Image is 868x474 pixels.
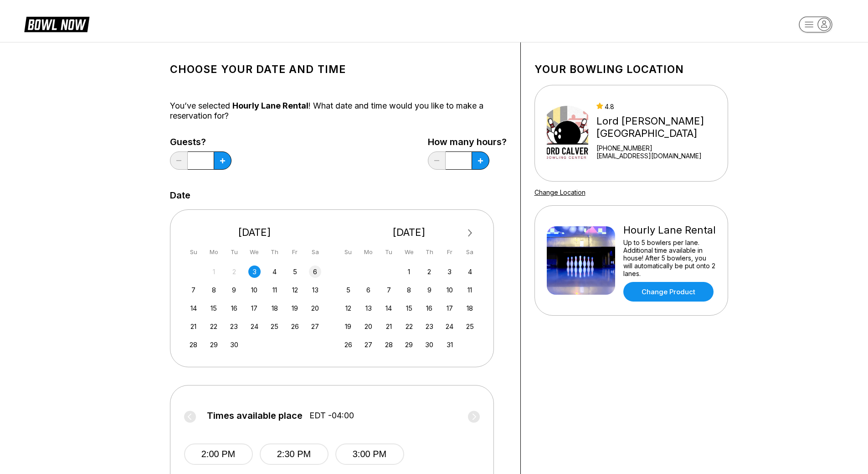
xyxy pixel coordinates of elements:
h1: Your bowling location [534,63,728,76]
div: Choose Thursday, October 9th, 2025 [423,284,436,296]
div: Choose Friday, September 26th, 2025 [289,320,301,333]
div: Choose Wednesday, October 1st, 2025 [403,266,415,278]
div: Choose Tuesday, October 28th, 2025 [383,339,395,351]
img: Lord Calvert Bowling Center [547,99,589,167]
div: [PHONE_NUMBER] [596,144,724,152]
button: 3:00 PM [335,443,404,465]
label: How many hours? [428,137,507,147]
div: Choose Thursday, October 30th, 2025 [423,339,436,351]
div: Choose Friday, October 10th, 2025 [443,284,456,296]
div: Choose Tuesday, October 7th, 2025 [383,284,395,296]
div: Mo [362,246,375,258]
label: Guests? [170,137,231,147]
button: Next Month [463,226,478,240]
a: Change Product [623,282,714,302]
div: Choose Friday, October 3rd, 2025 [443,266,456,278]
div: Choose Friday, October 24th, 2025 [443,320,456,333]
div: Choose Thursday, October 23rd, 2025 [423,320,436,333]
div: Choose Friday, September 5th, 2025 [289,266,301,278]
div: month 2025-10 [341,265,478,351]
div: Choose Thursday, October 16th, 2025 [423,302,436,314]
div: Choose Wednesday, October 29th, 2025 [403,339,415,351]
div: Choose Saturday, October 18th, 2025 [464,302,476,314]
div: Choose Wednesday, October 15th, 2025 [403,302,415,314]
div: We [403,246,415,258]
div: Choose Saturday, October 11th, 2025 [464,284,476,296]
div: Choose Sunday, September 21st, 2025 [187,320,200,333]
span: EDT -04:00 [309,411,354,421]
div: Choose Wednesday, September 10th, 2025 [248,284,261,296]
div: Choose Friday, October 17th, 2025 [443,302,456,314]
div: Choose Thursday, September 25th, 2025 [268,320,281,333]
div: Choose Sunday, October 5th, 2025 [342,284,354,296]
div: [DATE] [184,226,325,239]
div: Choose Sunday, September 28th, 2025 [187,339,200,351]
div: Choose Wednesday, September 24th, 2025 [248,320,261,333]
div: Choose Monday, October 13th, 2025 [362,302,375,314]
label: Date [170,190,190,200]
div: Choose Monday, September 8th, 2025 [208,284,220,296]
div: Choose Saturday, September 27th, 2025 [309,320,321,333]
div: Choose Thursday, September 11th, 2025 [268,284,281,296]
div: Choose Monday, September 22nd, 2025 [208,320,220,333]
div: Fr [443,246,456,258]
div: Up to 5 bowlers per lane. Additional time available in house! After 5 bowlers, you will automatic... [623,239,716,277]
button: 2:00 PM [184,443,253,465]
div: Choose Monday, September 29th, 2025 [208,339,220,351]
h1: Choose your Date and time [170,63,507,76]
div: Tu [228,246,240,258]
div: Not available Monday, September 1st, 2025 [208,266,220,278]
div: Sa [464,246,476,258]
div: Th [423,246,436,258]
div: Choose Tuesday, September 9th, 2025 [228,284,240,296]
div: Choose Sunday, September 7th, 2025 [187,284,200,296]
div: Choose Sunday, October 26th, 2025 [342,339,354,351]
div: Choose Tuesday, September 30th, 2025 [228,339,240,351]
div: Choose Thursday, October 2nd, 2025 [423,266,436,278]
div: [DATE] [339,226,480,239]
div: Choose Saturday, October 4th, 2025 [464,266,476,278]
div: Tu [383,246,395,258]
img: Hourly Lane Rental [547,226,615,295]
div: Choose Monday, September 15th, 2025 [208,302,220,314]
div: Choose Monday, October 20th, 2025 [362,320,375,333]
div: Hourly Lane Rental [623,224,716,236]
div: Choose Sunday, October 19th, 2025 [342,320,354,333]
div: Choose Tuesday, September 16th, 2025 [228,302,240,314]
div: Sa [309,246,321,258]
div: Lord [PERSON_NAME][GEOGRAPHIC_DATA] [596,115,724,140]
div: month 2025-09 [186,265,323,351]
div: Choose Thursday, September 18th, 2025 [268,302,281,314]
a: Change Location [534,188,586,196]
div: Choose Friday, September 19th, 2025 [289,302,301,314]
div: Choose Tuesday, September 23rd, 2025 [228,320,240,333]
div: Fr [289,246,301,258]
div: Choose Wednesday, October 8th, 2025 [403,284,415,296]
div: You’ve selected ! What date and time would you like to make a reservation for? [170,101,507,121]
div: Choose Monday, October 6th, 2025 [362,284,375,296]
div: Choose Monday, October 27th, 2025 [362,339,375,351]
div: Choose Sunday, September 14th, 2025 [187,302,200,314]
button: 2:30 PM [260,443,329,465]
div: Choose Wednesday, September 3rd, 2025 [248,266,261,278]
a: [EMAIL_ADDRESS][DOMAIN_NAME] [596,152,724,160]
div: Choose Wednesday, October 22nd, 2025 [403,320,415,333]
div: Choose Wednesday, September 17th, 2025 [248,302,261,314]
div: Choose Saturday, September 13th, 2025 [309,284,321,296]
span: Hourly Lane Rental [232,101,308,110]
div: Choose Saturday, September 20th, 2025 [309,302,321,314]
div: Choose Friday, September 12th, 2025 [289,284,301,296]
div: Choose Tuesday, October 21st, 2025 [383,320,395,333]
div: Su [342,246,354,258]
div: We [248,246,261,258]
div: Choose Tuesday, October 14th, 2025 [383,302,395,314]
div: Choose Thursday, September 4th, 2025 [268,266,281,278]
div: Mo [208,246,220,258]
div: Choose Saturday, October 25th, 2025 [464,320,476,333]
div: Su [187,246,200,258]
span: Times available place [207,411,303,421]
div: Choose Saturday, September 6th, 2025 [309,266,321,278]
div: 4.8 [596,103,724,110]
div: Choose Sunday, October 12th, 2025 [342,302,354,314]
div: Not available Tuesday, September 2nd, 2025 [228,266,240,278]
